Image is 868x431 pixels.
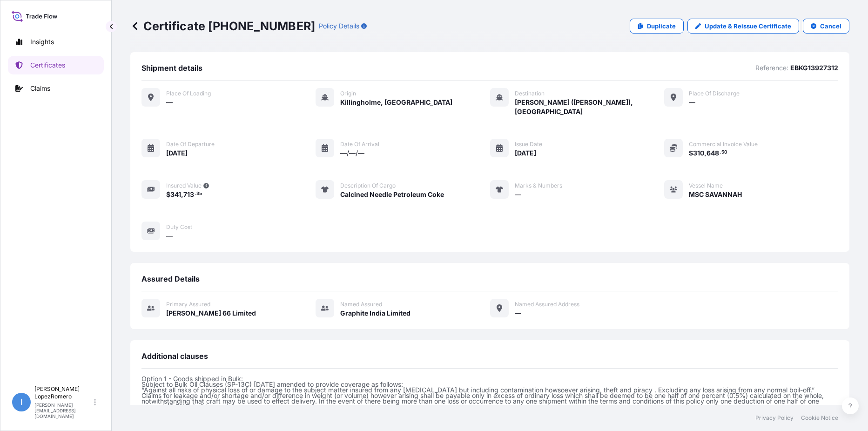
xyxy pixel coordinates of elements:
[755,63,788,73] p: Reference:
[181,191,183,198] span: ,
[340,90,356,97] span: Origin
[340,190,444,199] span: Calcined Needle Petroleum Coke
[340,148,364,158] span: —/—/—
[803,19,849,34] button: Cancel
[166,141,215,148] span: Date of departure
[689,90,740,97] span: Place of discharge
[689,182,723,189] span: Vessel Name
[515,98,664,116] span: [PERSON_NAME] ([PERSON_NAME]), [GEOGRAPHIC_DATA]
[166,98,173,107] span: —
[340,141,379,148] span: Date of arrival
[166,182,202,189] span: Insured Value
[195,192,196,195] span: .
[515,309,521,318] span: —
[790,63,838,73] p: EBKG13927312
[166,90,211,97] span: Place of Loading
[141,351,208,361] span: Additional clauses
[196,192,202,195] span: 35
[340,309,410,318] span: Graphite India Limited
[630,19,684,34] a: Duplicate
[515,90,545,97] span: Destination
[30,84,50,93] p: Claims
[515,141,542,148] span: Issue Date
[755,414,794,422] a: Privacy Policy
[141,376,838,426] p: Option 1 - Goods shipped in Bulk: Subject to Bulk Oil Clauses (SP-13C) [DATE] amended to provide ...
[319,21,359,31] p: Policy Details
[705,21,791,31] p: Update & Reissue Certificate
[687,19,799,34] a: Update & Reissue Certificate
[8,33,104,51] a: Insights
[34,402,92,419] p: [PERSON_NAME][EMAIL_ADDRESS][DOMAIN_NAME]
[721,151,727,154] span: 50
[515,301,579,308] span: Named Assured Address
[141,63,202,73] span: Shipment details
[183,191,194,198] span: 713
[689,190,742,199] span: MSC SAVANNAH
[689,141,758,148] span: Commercial Invoice Value
[515,182,562,189] span: Marks & Numbers
[20,397,23,407] span: I
[801,414,838,422] a: Cookie Notice
[130,19,315,34] p: Certificate [PHONE_NUMBER]
[704,150,707,156] span: ,
[340,98,452,107] span: Killingholme, [GEOGRAPHIC_DATA]
[689,98,695,107] span: —
[647,21,676,31] p: Duplicate
[515,148,536,158] span: [DATE]
[166,309,256,318] span: [PERSON_NAME] 66 Limited
[34,385,92,400] p: [PERSON_NAME] LopezRomero
[166,191,170,198] span: $
[166,301,210,308] span: Primary assured
[30,61,65,70] p: Certificates
[340,182,396,189] span: Description of cargo
[720,151,721,154] span: .
[30,37,54,47] p: Insights
[166,231,173,241] span: —
[340,301,382,308] span: Named Assured
[8,79,104,98] a: Claims
[689,150,693,156] span: $
[693,150,704,156] span: 310
[170,191,181,198] span: 341
[707,150,719,156] span: 648
[820,21,841,31] p: Cancel
[166,148,188,158] span: [DATE]
[141,274,200,283] span: Assured Details
[166,223,192,231] span: Duty Cost
[515,190,521,199] span: —
[8,56,104,74] a: Certificates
